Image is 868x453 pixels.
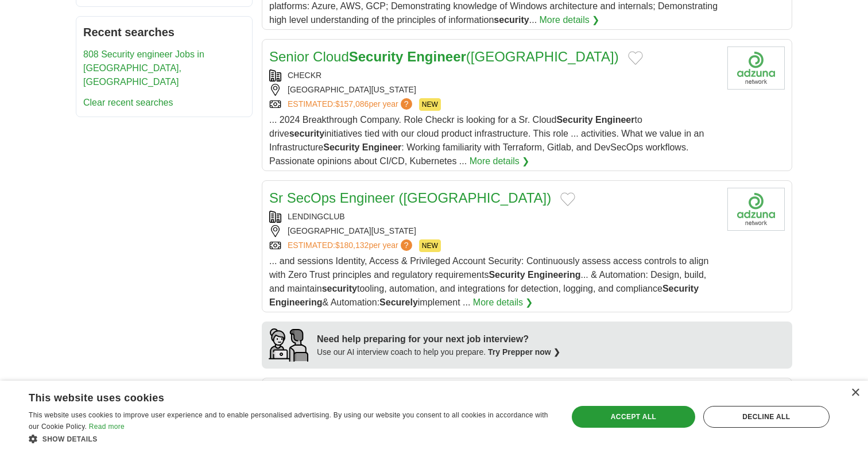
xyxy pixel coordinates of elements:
h2: Recent searches [83,24,245,41]
a: Clear recent searches [83,98,173,107]
a: More details ❯ [540,13,600,27]
div: Accept all [572,406,695,428]
strong: security [322,284,357,293]
button: Add to favorite jobs [628,51,643,65]
img: Company logo [727,47,785,90]
strong: Securely [379,297,418,307]
strong: Engineer [362,142,401,152]
span: ? [401,239,412,251]
strong: Engineering [269,297,322,307]
div: Use our AI interview coach to help you prepare. [317,346,560,358]
strong: Engineer [407,49,466,64]
button: Add to favorite jobs [560,192,575,206]
a: Sr SecOps Engineer ([GEOGRAPHIC_DATA]) [269,190,551,206]
span: NEW [419,239,441,252]
a: Senior CloudSecurity Engineer([GEOGRAPHIC_DATA]) [269,49,619,64]
strong: Security [323,142,359,152]
span: $157,086 [335,99,369,109]
span: Show details [42,435,98,443]
span: ... 2024 Breakthrough Company. Role Checkr is looking for a Sr. Cloud to drive initiatives tied w... [269,115,704,166]
a: ESTIMATED:$180,132per year? [288,239,414,252]
strong: Security [489,270,525,280]
strong: Security [556,115,592,125]
strong: security [494,15,529,25]
a: Try Prepper now ❯ [488,347,560,357]
a: 808 Security engineer Jobs in [GEOGRAPHIC_DATA], [GEOGRAPHIC_DATA] [83,49,204,87]
span: ? [401,98,412,110]
div: Decline all [703,406,830,428]
div: LENDINGCLUB [269,211,718,223]
span: This website uses cookies to improve user experience and to enable personalised advertising. By u... [29,411,548,431]
div: Close [851,389,859,397]
div: This website uses cookies [29,388,523,405]
div: [GEOGRAPHIC_DATA][US_STATE] [269,225,718,237]
a: Read more, opens a new window [89,423,125,431]
a: ESTIMATED:$157,086per year? [288,98,414,111]
div: Need help preparing for your next job interview? [317,332,560,346]
a: More details ❯ [473,296,533,309]
strong: Security [662,284,699,293]
a: More details ❯ [470,154,530,168]
div: Show details [29,433,552,444]
img: Company logo [727,188,785,231]
strong: Engineering [528,270,580,280]
strong: Engineer [595,115,634,125]
strong: security [289,129,324,138]
div: [GEOGRAPHIC_DATA][US_STATE] [269,84,718,96]
strong: Security [349,49,404,64]
span: $180,132 [335,241,369,250]
div: CHECKR [269,69,718,82]
span: NEW [419,98,441,111]
span: ... and sessions Identity, Access & Privileged Account Security: Continuously assess access contr... [269,256,708,307]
